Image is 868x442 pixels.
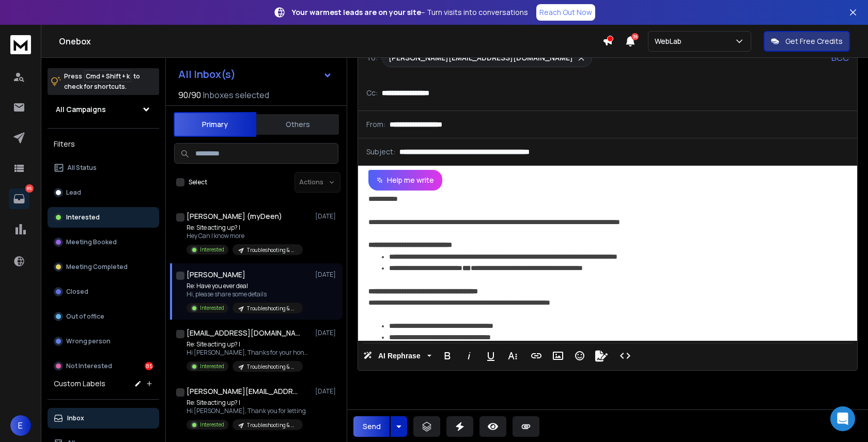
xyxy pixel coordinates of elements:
[170,64,340,85] button: All Inbox(s)
[187,399,306,407] p: Re: Site acting up? I
[48,356,159,376] button: Not Interested85
[503,345,522,366] button: More Text
[764,31,850,52] button: Get Free Credits
[145,362,153,370] div: 85
[526,345,546,366] button: Insert Link (⌘K)
[66,362,112,370] p: Not Interested
[64,71,140,92] p: Press to check for shortcuts.
[830,406,855,431] div: Open Intercom Messenger
[247,363,297,371] p: Troubleshooting & Bug Fixes | [DATE]
[48,137,159,151] h3: Filters
[48,99,159,120] button: All Campaigns
[66,312,104,321] p: Out of office
[189,178,207,186] label: Select
[10,35,31,54] img: logo
[174,112,256,137] button: Primary
[366,119,385,130] p: From:
[615,345,635,366] button: Code View
[25,184,34,193] p: 85
[67,414,84,422] p: Inbox
[247,305,297,312] p: Troubleshooting & Bug Fixes | [DATE]
[481,345,501,366] button: Underline (⌘U)
[361,345,433,366] button: AI Rephrase
[187,270,245,280] h1: [PERSON_NAME]
[187,211,282,222] h1: [PERSON_NAME] (myDeen)
[66,288,88,296] p: Closed
[187,328,300,338] h1: [EMAIL_ADDRESS][DOMAIN_NAME] +1
[187,290,303,298] p: Hi, please share some details
[539,7,592,18] p: Reach Out Now
[785,36,843,46] p: Get Free Credits
[187,232,303,240] p: Hey Can I know more
[187,386,300,397] h1: [PERSON_NAME][EMAIL_ADDRESS][DOMAIN_NAME]
[48,182,159,203] button: Lead
[200,246,224,254] p: Interested
[247,421,297,429] p: Troubleshooting & Bug Fixes | [DATE]
[200,304,224,312] p: Interested
[67,164,97,172] p: All Status
[315,387,338,396] p: [DATE]
[592,345,611,366] button: Signature
[187,224,303,232] p: Re: Site acting up? I
[438,345,457,366] button: Bold (⌘B)
[548,345,568,366] button: Insert Image (⌘P)
[200,362,224,370] p: Interested
[831,52,849,64] p: BCC
[187,282,303,290] p: Re: Have you ever deal
[366,53,378,63] p: To:
[66,238,117,246] p: Meeting Booked
[376,352,423,360] span: AI Rephrase
[459,345,479,366] button: Italic (⌘I)
[48,281,159,302] button: Closed
[200,421,224,429] p: Interested
[368,170,442,191] button: Help me write
[66,263,128,271] p: Meeting Completed
[48,157,159,178] button: All Status
[66,213,100,222] p: Interested
[54,378,105,389] h3: Custom Labels
[56,104,106,115] h1: All Campaigns
[48,331,159,352] button: Wrong person
[48,232,159,252] button: Meeting Booked
[178,69,236,80] h1: All Inbox(s)
[187,340,311,349] p: Re: Site acting up? I
[187,349,311,357] p: Hi [PERSON_NAME], Thanks for your honesty,
[536,4,595,21] a: Reach Out Now
[315,329,338,337] p: [DATE]
[570,345,590,366] button: Emoticons
[84,70,131,82] span: Cmd + Shift + k
[366,147,395,157] p: Subject:
[353,416,390,437] button: Send
[187,407,306,415] p: Hi [PERSON_NAME], Thank you for letting
[315,212,338,220] p: [DATE]
[631,33,639,40] span: 36
[9,188,29,209] a: 85
[48,306,159,327] button: Out of office
[315,271,338,279] p: [DATE]
[59,35,602,48] h1: Onebox
[48,408,159,429] button: Inbox
[178,89,201,101] span: 90 / 90
[292,7,528,18] p: – Turn visits into conversations
[366,88,378,98] p: Cc:
[389,53,573,63] p: [PERSON_NAME][EMAIL_ADDRESS][DOMAIN_NAME]
[203,89,269,101] h3: Inboxes selected
[48,257,159,277] button: Meeting Completed
[66,337,111,345] p: Wrong person
[10,415,31,436] button: E
[247,246,297,254] p: Troubleshooting & Bug Fixes | [DATE]
[655,36,686,46] p: WebLab
[256,113,339,136] button: Others
[48,207,159,228] button: Interested
[292,7,421,17] strong: Your warmest leads are on your site
[66,188,81,197] p: Lead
